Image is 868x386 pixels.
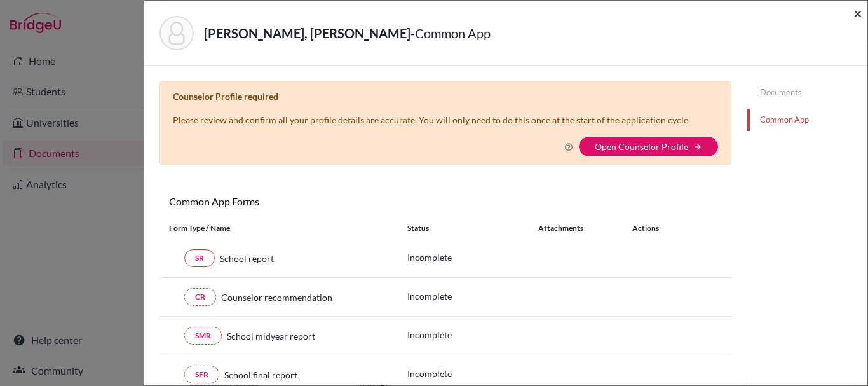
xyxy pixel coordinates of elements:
div: Attachments [538,223,617,234]
a: CR [184,288,216,306]
span: × [853,4,862,22]
a: SMR [184,327,222,345]
div: Status [407,223,538,234]
strong: [PERSON_NAME], [PERSON_NAME] [204,25,410,41]
a: Open Counselor Profile [595,141,688,152]
h6: Common App Forms [159,195,445,207]
span: Counselor recommendation [221,291,332,304]
i: arrow_forward [693,142,702,151]
span: School midyear report [227,329,315,343]
p: Incomplete [407,289,538,303]
a: Documents [747,81,867,104]
a: Common App [747,109,867,131]
p: Please review and confirm all your profile details are accurate. You will only need to do this on... [173,113,690,127]
span: School final report [224,368,297,382]
a: SR [184,249,215,267]
a: SFR [184,366,219,383]
b: Counselor Profile required [173,91,278,102]
div: Form Type / Name [159,223,398,234]
span: - Common App [410,25,491,41]
button: Open Counselor Profilearrow_forward [579,137,718,156]
p: Incomplete [407,251,538,264]
p: Incomplete [407,328,538,341]
p: Incomplete [407,367,538,380]
span: School report [220,252,274,265]
button: Close [853,6,862,21]
div: Actions [617,223,696,234]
